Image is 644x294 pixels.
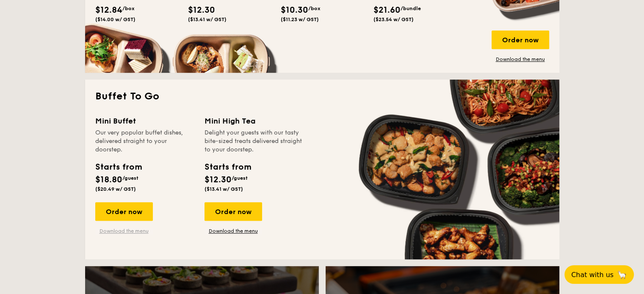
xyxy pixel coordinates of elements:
span: $12.30 [188,5,215,15]
div: Our very popular buffet dishes, delivered straight to your doorstep. [95,129,194,154]
span: /bundle [401,5,421,11]
div: Starts from [95,161,141,173]
span: /box [122,5,135,11]
span: Chat with us [571,271,614,279]
h2: Buffet To Go [95,90,549,103]
span: $12.84 [95,5,122,15]
span: ($11.23 w/ GST) [281,16,319,22]
button: Chat with us🦙 [564,265,634,284]
a: Download the menu [205,228,262,234]
span: $18.80 [95,175,122,185]
span: $10.30 [281,5,308,15]
div: Order now [95,202,153,221]
span: /guest [232,175,248,181]
div: Mini High Tea [205,115,304,127]
div: Mini Buffet [95,115,194,127]
span: ($14.00 w/ GST) [95,16,135,22]
div: Starts from [205,161,251,173]
span: ($23.54 w/ GST) [373,16,414,22]
span: ($20.49 w/ GST) [95,186,136,192]
a: Download the menu [492,56,549,63]
span: /box [308,5,321,11]
span: ($13.41 w/ GST) [188,16,227,22]
span: /guest [122,175,138,181]
span: ($13.41 w/ GST) [205,186,243,192]
div: Delight your guests with our tasty bite-sized treats delivered straight to your doorstep. [205,129,304,154]
span: 🦙 [617,270,627,280]
a: Download the menu [95,228,153,234]
span: $12.30 [205,175,232,185]
div: Order now [205,202,262,221]
span: $21.60 [373,5,401,15]
div: Order now [492,30,549,49]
